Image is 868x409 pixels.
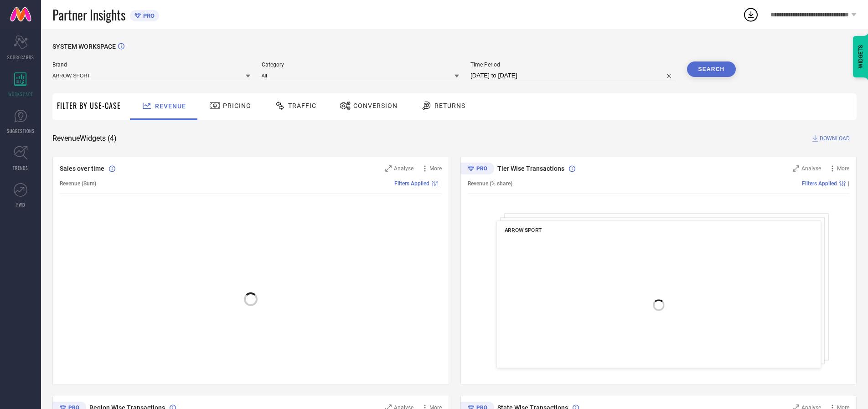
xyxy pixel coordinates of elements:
[223,102,251,109] span: Pricing
[743,6,759,23] div: Open download list
[57,100,121,111] span: Filter By Use-Case
[470,61,676,68] span: Time Period
[7,54,34,61] span: SCORECARDS
[429,165,442,172] span: More
[687,61,736,77] button: Search
[802,180,837,187] span: Filters Applied
[848,180,849,187] span: |
[13,164,28,171] span: TRENDS
[497,165,564,172] span: Tier Wise Transactions
[52,61,250,68] span: Brand
[470,70,676,81] input: Select time period
[52,5,125,24] span: Partner Insights
[820,134,850,143] span: DOWNLOAD
[434,102,465,109] span: Returns
[353,102,398,109] span: Conversion
[60,180,96,187] span: Revenue (Sum)
[16,201,25,208] span: FWD
[793,165,799,172] svg: Zoom
[7,128,35,134] span: SUGGESTIONS
[394,180,429,187] span: Filters Applied
[262,61,460,68] span: Category
[52,134,117,143] span: Revenue Widgets ( 4 )
[155,102,186,110] span: Revenue
[394,165,413,172] span: Analyse
[60,165,104,172] span: Sales over time
[141,12,155,19] span: PRO
[52,43,116,50] span: SYSTEM WORKSPACE
[801,165,821,172] span: Analyse
[385,165,392,172] svg: Zoom
[440,180,442,187] span: |
[468,180,512,187] span: Revenue (% share)
[460,163,494,176] div: Premium
[837,165,849,172] span: More
[504,227,542,233] span: ARROW SPORT
[8,91,33,97] span: WORKSPACE
[288,102,316,109] span: Traffic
